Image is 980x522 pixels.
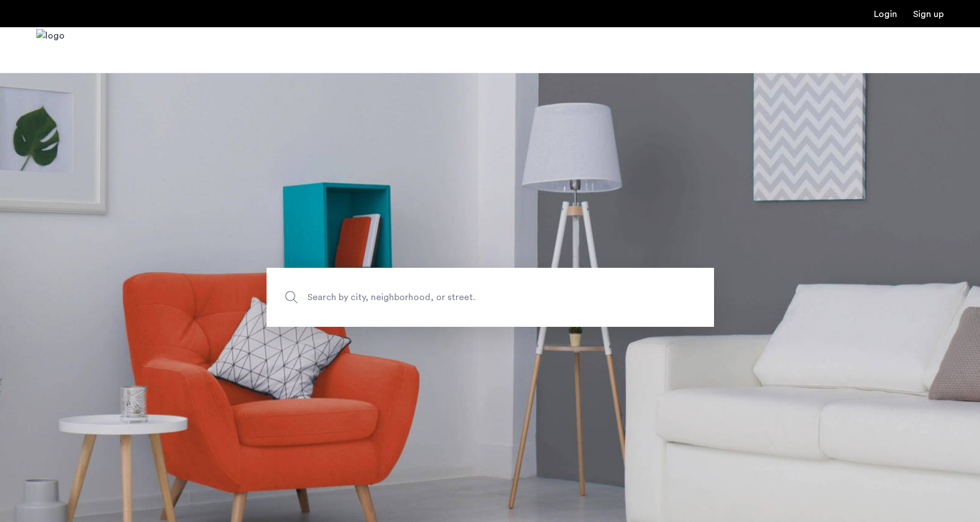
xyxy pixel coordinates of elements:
input: Apartment Search [267,268,714,327]
a: Registration [913,10,944,19]
a: Cazamio Logo [36,29,65,71]
a: Login [874,10,897,19]
span: Search by city, neighborhood, or street. [307,290,620,305]
img: logo [36,29,65,71]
